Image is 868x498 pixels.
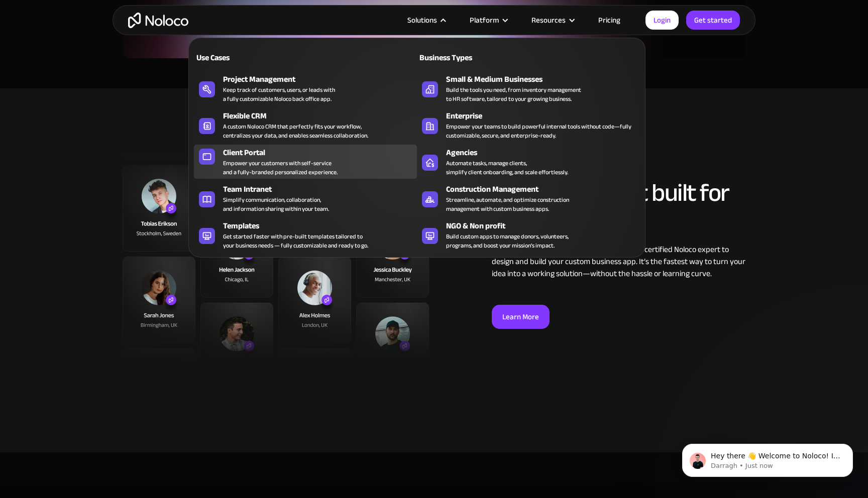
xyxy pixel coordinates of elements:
[194,52,301,64] div: Use Cases
[417,71,640,105] a: Small & Medium BusinessesBuild the tools you need, from inventory managementto HR software, tailo...
[223,73,421,85] div: Project Management
[223,232,368,250] div: Get started faster with pre-built templates tailored to your business needs — fully customizable ...
[492,305,550,329] a: Learn More
[223,85,335,103] div: Keep track of customers, users, or leads with a fully customizable Noloco back office app.
[519,14,586,27] div: Resources
[417,108,640,142] a: EnterpriseEmpower your teams to build powerful internal tools without code—fully customizable, se...
[586,14,633,27] a: Pricing
[223,122,368,140] div: A custom Noloco CRM that perfectly fits your workflow, centralizes your data, and enables seamles...
[417,218,640,252] a: NGO & Non profitBuild custom apps to manage donors, volunteers,programs, and boost your mission’s...
[446,122,635,140] div: Empower your teams to build powerful internal tools without code—fully customizable, secure, and ...
[223,195,329,213] div: Simplify communication, collaboration, and information sharing within your team.
[395,14,457,27] div: Solutions
[645,11,679,30] a: Login
[446,110,644,122] div: Enterprise
[457,14,519,27] div: Platform
[417,52,524,64] div: Business Types
[446,195,569,213] div: Streamline, automate, and optimize construction management with custom business apps.
[223,110,421,122] div: Flexible CRM
[446,159,568,177] div: Automate tasks, manage clients, simplify client onboarding, and scale effortlessly.
[492,243,745,280] div: Don’t have the time to build it yourself? Hire a certified Noloco expert to design and build your...
[446,232,569,250] div: Build custom apps to manage donors, volunteers, programs, and boost your mission’s impact.
[194,46,417,69] a: Use Cases
[417,46,640,69] a: Business Types
[223,147,421,159] div: Client Portal
[446,183,644,195] div: Construction Management
[223,220,421,232] div: Templates
[194,218,417,252] a: TemplatesGet started faster with pre-built templates tailored toyour business needs — fully custo...
[686,11,740,30] a: Get started
[194,181,417,215] a: Team IntranetSimplify communication, collaboration,and information sharing within your team.
[446,147,644,159] div: Agencies
[194,145,417,179] a: Client PortalEmpower your customers with self-serviceand a fully-branded personalized experience.
[470,14,499,27] div: Platform
[531,14,566,27] div: Resources
[417,145,640,179] a: AgenciesAutomate tasks, manage clients,simplify client onboarding, and scale effortlessly.
[667,423,868,493] iframe: Intercom notifications message
[446,73,644,85] div: Small & Medium Businesses
[194,108,417,142] a: Flexible CRMA custom Noloco CRM that perfectly fits your workflow,centralizes your data, and enab...
[446,220,644,232] div: NGO & Non profit
[446,85,581,103] div: Build the tools you need, from inventory management to HR software, tailored to your growing busi...
[194,71,417,105] a: Project ManagementKeep track of customers, users, or leads witha fully customizable Noloco back o...
[417,181,640,215] a: Construction ManagementStreamline, automate, and optimize constructionmanagement with custom busi...
[407,14,437,27] div: Solutions
[223,183,421,195] div: Team Intranet
[128,13,188,28] a: home
[188,24,645,258] nav: Solutions
[223,159,338,177] div: Empower your customers with self-service and a fully-branded personalized experience.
